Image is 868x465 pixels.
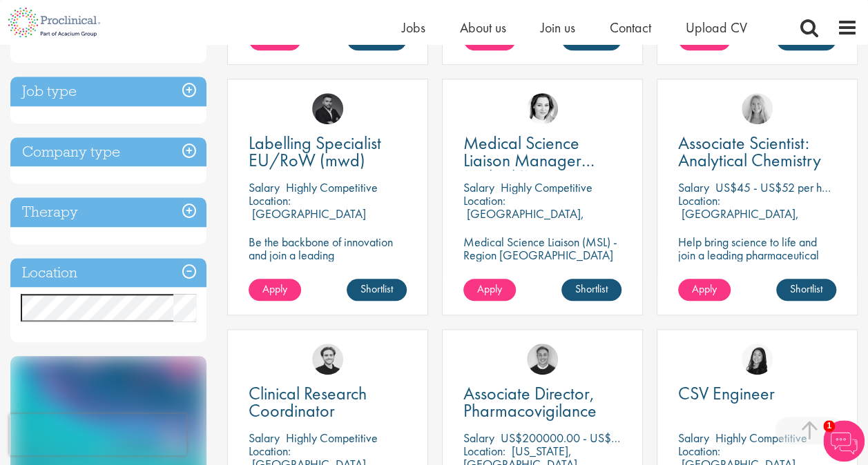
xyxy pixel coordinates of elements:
span: Clinical Research Coordinator [249,382,367,422]
span: Location: [249,443,291,459]
span: Associate Scientist: Analytical Chemistry [678,131,821,172]
span: Apply [262,281,287,296]
a: Associate Director, Pharmacovigilance [463,385,621,419]
a: Join us [541,19,575,37]
span: Location: [463,192,505,208]
a: Clinical Research Coordinator [249,385,407,419]
img: Nico Kohlwes [312,344,343,375]
a: Shortlist [561,279,621,301]
a: Apply [249,279,301,301]
span: Salary [678,430,709,446]
span: Associate Director, Pharmacovigilance [463,382,597,422]
a: About us [460,19,506,37]
a: Contact [610,19,651,37]
p: Help bring science to life and join a leading pharmaceutical company to play a key role in delive... [678,235,836,301]
a: Upload CV [686,19,747,37]
span: Location: [249,192,291,208]
span: CSV Engineer [678,382,775,405]
span: Apply [477,281,502,296]
a: Apply [678,279,731,301]
img: Shannon Briggs [742,93,773,124]
span: 1 [823,420,835,432]
img: Fidan Beqiraj [312,93,343,124]
span: Location: [463,443,505,459]
img: Numhom Sudsok [742,344,773,375]
p: [GEOGRAPHIC_DATA] (60318), [GEOGRAPHIC_DATA] [249,206,366,248]
a: Shortlist [776,279,836,301]
span: Location: [678,192,720,208]
p: Medical Science Liaison (MSL) - Region [GEOGRAPHIC_DATA] [463,235,621,261]
a: Medical Science Liaison Manager (m/w/d) Nephrologie [463,135,621,169]
p: Highly Competitive [715,430,807,446]
a: Jobs [402,19,425,37]
span: Salary [678,179,709,195]
span: Medical Science Liaison Manager (m/w/d) Nephrologie [463,131,595,206]
a: Labelling Specialist EU/RoW (mwd) [249,135,407,169]
h3: Therapy [10,197,206,227]
img: Greta Prestel [527,93,558,124]
iframe: reCAPTCHA [10,414,186,455]
p: Highly Competitive [501,179,592,195]
img: Bo Forsen [527,344,558,375]
a: Associate Scientist: Analytical Chemistry [678,135,836,169]
img: Chatbot [823,420,865,462]
span: Labelling Specialist EU/RoW (mwd) [249,131,381,172]
p: [GEOGRAPHIC_DATA], [GEOGRAPHIC_DATA] [678,206,799,235]
span: Salary [249,430,280,446]
p: Be the backbone of innovation and join a leading pharmaceutical company to help keep life-changin... [249,235,407,301]
h3: Job type [10,77,206,106]
h3: Company type [10,137,206,167]
span: Salary [249,179,280,195]
h3: Location [10,258,206,288]
p: US$45 - US$52 per hour [715,179,837,195]
p: Highly Competitive [286,179,378,195]
span: Apply [692,281,717,296]
a: Shortlist [347,279,407,301]
span: Salary [463,430,494,446]
p: US$200000.00 - US$250000.00 per annum [501,430,721,446]
p: Highly Competitive [286,430,378,446]
span: Salary [463,179,494,195]
a: CSV Engineer [678,385,836,402]
span: Location: [678,443,720,459]
p: [GEOGRAPHIC_DATA], [GEOGRAPHIC_DATA] [463,206,584,235]
a: Apply [463,279,516,301]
